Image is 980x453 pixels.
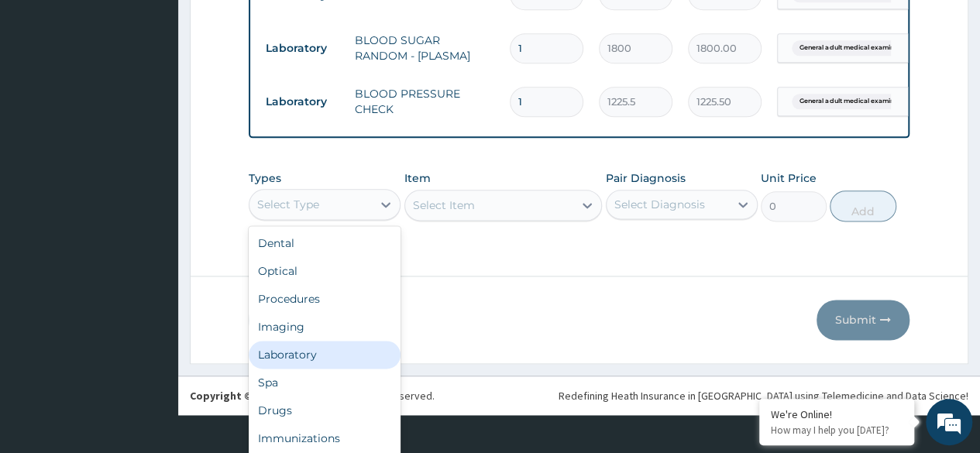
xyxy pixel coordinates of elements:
footer: All rights reserved. [178,376,980,415]
td: Laboratory [258,88,347,116]
button: Submit [817,300,910,340]
td: BLOOD PRESSURE CHECK [347,78,502,125]
strong: Copyright © 2017 . [190,389,346,403]
td: BLOOD SUGAR RANDOM - [PLASMA] [347,25,502,71]
div: We're Online! [771,407,903,421]
div: Select Diagnosis [614,197,705,212]
div: Drugs [249,396,401,424]
td: Laboratory [258,34,347,63]
div: Dental [249,229,401,257]
label: Pair Diagnosis [606,170,686,186]
p: How may I help you today? [771,424,903,437]
div: Immunizations [249,424,401,452]
div: Optical [249,257,401,285]
div: Imaging [249,313,401,341]
textarea: Type your message and hit 'Enter' [8,294,295,348]
div: Laboratory [249,341,401,369]
label: Unit Price [761,170,817,186]
div: Spa [249,369,401,396]
span: We're online! [90,131,214,287]
span: General adult medical examinat... [792,40,912,56]
div: Procedures [249,285,401,313]
div: Chat with us now [81,87,260,107]
button: Add [830,190,896,221]
label: Item [404,170,431,186]
img: d_794563401_company_1708531726252_794563401 [29,77,63,116]
span: General adult medical examinat... [792,94,912,109]
div: Redefining Heath Insurance in [GEOGRAPHIC_DATA] using Telemedicine and Data Science! [559,388,968,403]
div: Minimize live chat window [254,8,291,45]
div: Select Type [257,197,319,212]
label: Types [249,172,281,185]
